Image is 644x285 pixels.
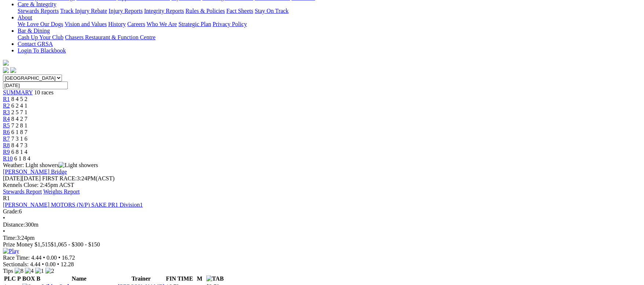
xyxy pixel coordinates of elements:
span: 0.00 [47,255,57,261]
a: Chasers Restaurant & Function Centre [65,34,155,40]
span: 8 4 2 7 [11,116,27,122]
a: R9 [3,149,10,155]
div: 6 [3,208,641,215]
a: R7 [3,136,10,142]
input: Select date [3,82,68,89]
a: R5 [3,122,10,129]
a: Who We Are [147,21,177,27]
a: History [108,21,126,27]
a: Contact GRSA [18,41,53,47]
img: Play [3,248,19,255]
span: BOX [22,275,35,282]
img: Light showers [59,162,98,169]
span: PLC [4,275,16,282]
div: About [18,21,641,28]
a: R1 [3,96,10,102]
a: Track Injury Rebate [60,8,107,14]
span: • [3,215,5,221]
a: R6 [3,129,10,135]
span: 6 2 4 1 [11,102,27,109]
span: $1,065 - $300 - $150 [51,241,100,248]
span: 7 3 1 6 [11,136,27,142]
div: Care & Integrity [18,8,641,14]
a: R2 [3,102,10,109]
a: About [18,14,32,21]
span: • [57,261,59,267]
a: Stewards Reports [18,8,59,14]
span: 12.28 [60,261,74,267]
a: Rules & Policies [185,8,225,14]
th: M [194,275,205,282]
img: 8 [15,268,23,274]
a: We Love Our Dogs [18,21,63,27]
a: Careers [127,21,145,27]
img: 4 [25,268,34,274]
span: 6 8 1 4 [11,149,27,155]
span: Time: [3,235,17,241]
span: • [3,228,5,234]
span: R3 [3,109,10,115]
span: • [42,261,44,267]
div: Bar & Dining [18,34,641,41]
a: R8 [3,142,10,148]
img: 1 [35,268,44,274]
a: Vision and Values [65,21,107,27]
span: [DATE] [3,175,22,181]
a: [PERSON_NAME] MOTORS (N/P) SAKE PR1 Division1 [3,202,143,208]
a: Stay On Track [255,8,288,14]
span: 2 5 7 1 [11,109,27,115]
a: Stewards Report [3,188,42,195]
span: 8 4 7 3 [11,142,27,148]
img: 2 [45,268,54,274]
img: facebook.svg [3,67,9,73]
a: Weights Report [43,188,80,195]
img: TAB [206,275,224,282]
span: 6 1 8 4 [14,155,30,162]
a: R4 [3,116,10,122]
th: FIN TIME [166,275,194,282]
a: Injury Reports [108,8,143,14]
a: Privacy Policy [213,21,247,27]
a: Fact Sheets [227,8,253,14]
span: 16.72 [62,255,75,261]
span: Distance: [3,221,25,228]
span: 4.44 [30,261,40,267]
div: Prize Money $1,515 [3,241,641,248]
span: • [43,255,45,261]
a: Care & Integrity [18,1,56,7]
img: twitter.svg [10,67,16,73]
span: Race Time: [3,255,30,261]
span: Weather: Light showers [3,162,98,168]
span: 7 2 8 1 [11,122,27,129]
a: [PERSON_NAME] Bridge [3,169,67,175]
span: 3:24PM(ACST) [42,175,115,181]
a: Integrity Reports [144,8,184,14]
div: 3:24pm [3,235,641,241]
span: R1 [3,195,10,201]
div: 300m [3,221,641,228]
span: • [58,255,60,261]
span: 6 1 8 7 [11,129,27,135]
a: Strategic Plan [179,21,211,27]
span: R10 [3,155,13,162]
span: 10 races [34,89,54,95]
img: logo-grsa-white.png [3,60,9,66]
span: 4.44 [31,255,41,261]
a: SUMMARY [3,89,33,95]
span: Grade: [3,208,19,214]
th: Name [41,275,117,282]
span: [DATE] [3,175,41,181]
a: Login To Blackbook [18,47,66,54]
a: Cash Up Your Club [18,34,63,40]
span: P [17,275,21,282]
span: 0.00 [45,261,56,267]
